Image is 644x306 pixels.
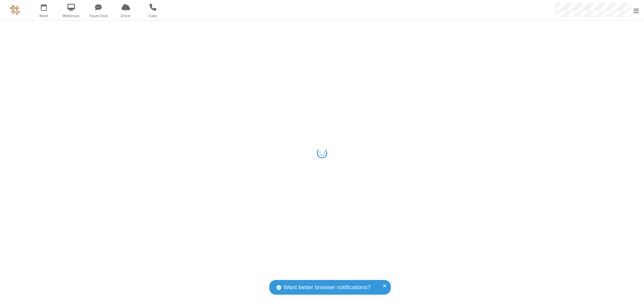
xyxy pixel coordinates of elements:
[10,5,20,15] img: QA Selenium DO NOT DELETE OR CHANGE
[59,13,84,19] span: Webinars
[284,283,371,292] span: Want better browser notifications?
[86,13,111,19] span: Team Chat
[113,13,138,19] span: Drive
[31,13,57,19] span: Meet
[140,13,166,19] span: Calls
